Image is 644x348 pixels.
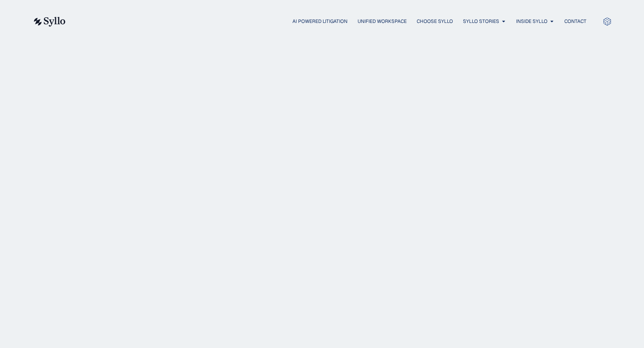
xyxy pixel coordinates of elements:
[82,18,586,25] div: Menu Toggle
[292,18,348,25] a: AI Powered Litigation
[33,17,66,27] img: syllo
[417,18,453,25] a: Choose Syllo
[516,18,547,25] a: Inside Syllo
[358,18,407,25] a: Unified Workspace
[463,18,499,25] a: Syllo Stories
[564,18,586,25] a: Contact
[82,18,586,25] nav: Menu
